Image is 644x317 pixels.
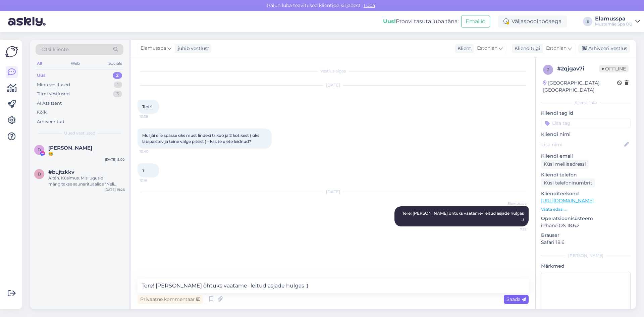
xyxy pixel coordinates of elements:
[595,16,640,27] a: ElamusspaMustamäe Spa OÜ
[546,45,567,52] span: Estonian
[114,82,122,88] div: 1
[383,18,396,24] b: Uus!
[142,104,152,109] span: Tere!
[402,211,525,222] span: Tere! [PERSON_NAME] õhtuks vaatame- leitud asjade hulgas :)
[141,45,166,52] span: Elamusspa
[541,263,631,270] p: Märkmed
[541,178,595,188] div: Küsi telefoninumbrit
[541,239,631,246] p: Safari 18.6
[578,44,630,53] div: Arhiveeri vestlus
[541,153,631,160] p: Kliendi email
[541,100,631,106] div: Kliendi info
[37,109,47,116] div: Kõik
[48,175,125,187] div: Aitäh. Küsimus. Mis lugusid mängitakse saunarituaalide "Neli aastaaega" ja "Vihtade vägi" ajal?
[557,65,599,73] div: # 2qjgav7i
[541,198,594,204] a: [URL][DOMAIN_NAME]
[140,149,165,154] span: 10:40
[138,82,529,88] div: [DATE]
[547,67,549,72] span: 2
[501,201,527,206] span: Elamusspa
[461,15,490,28] button: Emailid
[104,187,125,192] div: [DATE] 19:26
[541,215,631,222] p: Operatsioonisüsteem
[113,91,122,97] div: 3
[362,2,377,8] span: Luba
[175,45,209,52] div: juhib vestlust
[541,222,631,229] p: iPhone OS 18.6.2
[48,169,74,175] span: #bujtzkkv
[512,45,540,52] div: Klienditugi
[48,145,92,151] span: Dan El
[583,17,592,26] div: E
[37,91,70,97] div: Tiimi vestlused
[42,46,68,53] span: Otsi kliente
[5,45,18,58] img: Askly Logo
[541,171,631,178] p: Kliendi telefon
[498,15,567,28] div: Väljaspool tööaega
[142,168,145,173] span: ?
[64,130,95,136] span: Uued vestlused
[541,190,631,197] p: Klienditeekond
[541,232,631,239] p: Brauser
[595,16,633,21] div: Elamusspa
[36,59,43,68] div: All
[541,110,631,117] p: Kliendi tag'id
[383,17,459,25] div: Proovi tasuta juba täna:
[38,147,41,152] span: D
[142,133,260,144] span: Mul jäi eile spasse üks must lindexi trikoo ja 2 kotikest ( üks läbipaistev ja teine valge pitsis...
[455,45,471,52] div: Klient
[541,253,631,259] div: [PERSON_NAME]
[37,72,46,79] div: Uus
[140,114,165,119] span: 10:39
[138,68,529,74] div: Vestlus algas
[138,295,203,304] div: Privaatne kommentaar
[140,178,165,183] span: 12:18
[37,100,62,107] div: AI Assistent
[477,45,497,52] span: Estonian
[501,227,527,232] span: 7:32
[543,80,617,94] div: [GEOGRAPHIC_DATA], [GEOGRAPHIC_DATA]
[113,72,122,79] div: 2
[599,65,629,72] span: Offline
[541,160,589,169] div: Küsi meiliaadressi
[541,131,631,138] p: Kliendi nimi
[541,141,623,148] input: Lisa nimi
[506,296,526,302] span: Saada
[107,59,123,68] div: Socials
[541,118,631,128] input: Lisa tag
[48,151,125,157] div: 😂
[595,21,633,27] div: Mustamäe Spa OÜ
[37,82,70,88] div: Minu vestlused
[38,171,41,176] span: b
[37,118,64,125] div: Arhiveeritud
[69,59,81,68] div: Web
[138,189,529,195] div: [DATE]
[105,157,125,162] div: [DATE] 5:00
[541,206,631,212] p: Vaata edasi ...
